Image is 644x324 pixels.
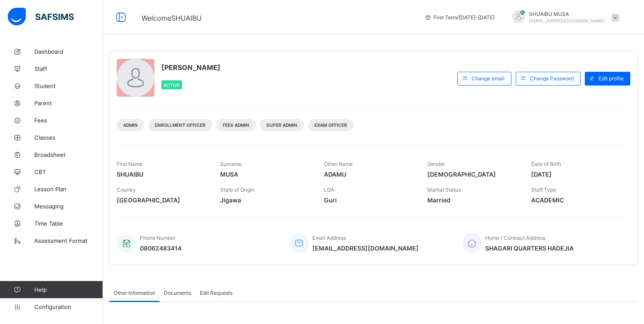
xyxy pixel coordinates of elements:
span: Assessment Format [34,237,103,244]
span: Configuration [34,303,103,310]
span: Exam Officer [314,122,347,128]
span: Home / Contract Address [485,235,545,241]
span: Change email [472,75,505,82]
span: Admin [123,122,138,128]
span: [DEMOGRAPHIC_DATA] [427,171,518,178]
span: Marital Status [427,186,461,193]
span: CBT [34,168,103,175]
span: Fees [34,117,103,124]
span: Other Name [324,161,353,167]
span: Surname [220,161,242,167]
span: [EMAIL_ADDRESS][DOMAIN_NAME] [312,245,419,252]
span: Parent [34,100,103,107]
span: Dashboard [34,48,103,55]
span: Email Address [312,235,346,241]
span: Messaging [34,203,103,210]
span: Super Admin [266,122,297,128]
span: SHAGARI QUARTERS HADEJIA [485,245,574,252]
span: Student [34,83,103,89]
span: Jigawa [220,196,311,204]
span: LGA [324,186,334,193]
span: ACADEMIC [531,196,622,204]
div: SHUAIBUMUSA [503,10,623,24]
span: 08062483414 [140,245,181,252]
span: Staff Type [531,186,556,193]
span: Country [117,186,136,193]
span: Active [163,83,180,88]
span: Staff [34,65,103,72]
span: ADAMU [324,171,414,178]
span: Guri [324,196,414,204]
span: Classes [34,134,103,141]
span: Fees Admin [223,122,249,128]
span: State of Origin [220,186,254,193]
span: Phone Number [140,235,175,241]
span: [EMAIL_ADDRESS][DOMAIN_NAME] [529,18,605,23]
span: Edit profile [599,75,624,82]
img: safsims [8,8,74,26]
span: SHUAIBU [117,171,207,178]
span: SHUAIBU MUSA [529,11,605,17]
span: Edit Requests [200,290,233,296]
span: Welcome SHUAIBU [142,14,202,22]
span: session/term information [425,14,495,21]
span: Enrollment Officer [155,122,206,128]
span: Other Information [114,290,155,296]
span: Time Table [34,220,103,227]
span: Date of Birth [531,161,561,167]
span: Change Password [530,75,574,82]
span: [PERSON_NAME] [161,63,221,72]
span: Help [34,286,103,293]
span: Documents [164,290,191,296]
span: [DATE] [531,171,622,178]
span: [GEOGRAPHIC_DATA] [117,196,207,204]
span: MUSA [220,171,311,178]
span: Married [427,196,518,204]
span: Gender [427,161,445,167]
span: Lesson Plan [34,186,103,193]
span: First Name [117,161,142,167]
span: Broadsheet [34,151,103,158]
